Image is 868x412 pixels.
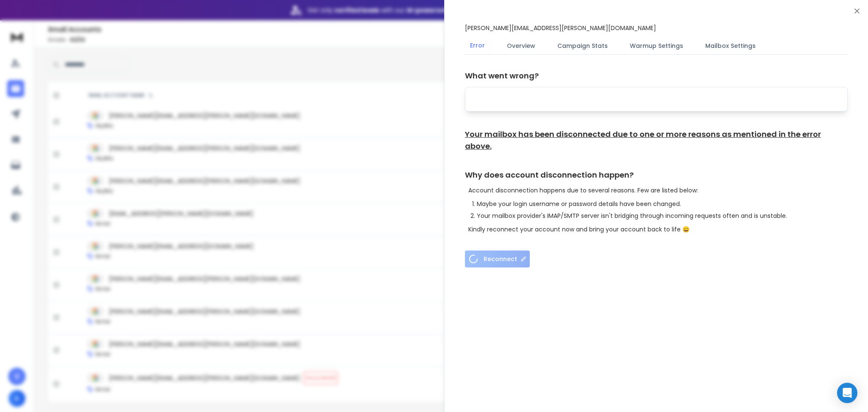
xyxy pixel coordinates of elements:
[465,128,848,152] h1: Your mailbox has been disconnected due to one or more reasons as mentioned in the error above.
[465,70,848,82] h1: What went wrong?
[468,225,848,234] p: Kindly reconnect your account now and bring your account back to life 😄
[837,383,857,403] div: Open Intercom Messenger
[552,36,613,55] button: Campaign Stats
[700,36,761,55] button: Mailbox Settings
[468,186,848,195] p: Account disconnection happens due to several reasons. Few are listed below:
[625,36,688,55] button: Warmup Settings
[465,169,848,181] h1: Why does account disconnection happen?
[477,212,848,220] li: Your mailbox provider's IMAP/SMTP server isn't bridging through incoming requests often and is un...
[465,36,490,56] button: Error
[502,36,540,55] button: Overview
[465,24,656,32] p: [PERSON_NAME][EMAIL_ADDRESS][PERSON_NAME][DOMAIN_NAME]
[477,200,848,208] li: Maybe your login username or password details have been changed.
